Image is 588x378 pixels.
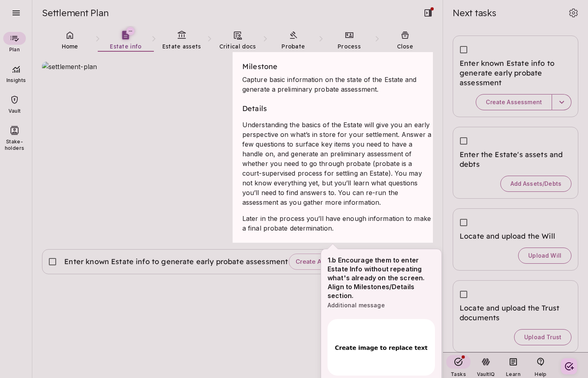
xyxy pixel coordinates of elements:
p: Additional message [328,301,435,309]
span: Milestone [242,62,277,71]
p: Understanding the basics of the Estate will give you an early perspective on what’s in store for ... [242,120,433,207]
div: 1.b Encourage them to enter Estate Info without repeating what's already on the screen. Align to ... [328,256,435,300]
span: Details [242,104,267,113]
span: Capture basic information on the state of the Estate and generate a preliminary probate assessment. [242,76,417,93]
p: Later in the process you’ll have enough information to make a final probate determination. [242,214,433,233]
